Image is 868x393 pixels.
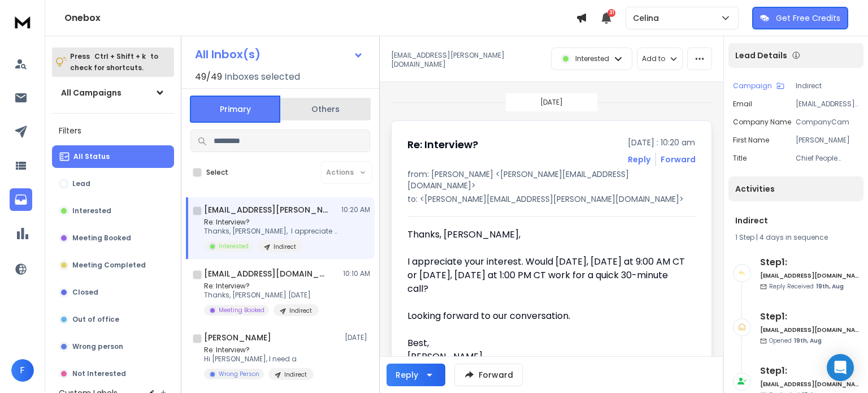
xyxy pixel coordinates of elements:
span: 4 days in sequence [759,232,828,242]
h1: [PERSON_NAME] [204,332,271,343]
p: Hi [PERSON_NAME], I need a [204,355,314,364]
p: Interested [219,242,249,251]
p: Interested [72,206,111,215]
button: Wrong person [52,335,174,358]
button: Interested [52,200,174,222]
div: Open Intercom Messenger [827,354,854,381]
button: Others [280,97,371,122]
p: Closed [72,288,98,297]
button: Meeting Completed [52,254,174,277]
p: Thanks, [PERSON_NAME], I appreciate your interest. [204,227,340,236]
p: Lead [72,179,90,188]
div: Activities [728,176,863,201]
span: Ctrl + Shift + k [93,50,147,63]
h6: [EMAIL_ADDRESS][DOMAIN_NAME] [760,326,859,334]
p: Indirect [284,370,307,379]
p: [DATE] [540,98,563,107]
p: Email [733,100,752,109]
p: Meeting Completed [72,261,146,270]
button: All Campaigns [52,81,174,104]
div: Thanks, [PERSON_NAME], [407,228,687,241]
span: 1 Step [735,232,754,242]
p: Wrong Person [219,370,259,378]
div: Best, [PERSON_NAME] [407,336,687,364]
h1: [EMAIL_ADDRESS][DOMAIN_NAME] [204,268,328,279]
button: Out of office [52,308,174,331]
h1: All Campaigns [61,87,121,98]
p: Interested [575,54,609,63]
p: [DATE] : 10:20 am [628,137,696,148]
h6: Step 1 : [760,310,859,323]
p: 10:20 AM [341,205,370,214]
p: to: <[PERSON_NAME][EMAIL_ADDRESS][PERSON_NAME][DOMAIN_NAME]> [407,193,696,205]
button: Get Free Credits [752,7,848,29]
div: Reply [396,369,418,381]
p: Opened [769,336,822,345]
p: [EMAIL_ADDRESS][PERSON_NAME][DOMAIN_NAME] [796,100,859,109]
button: Reply [387,364,445,386]
p: title [733,154,747,163]
p: [DATE] [345,333,370,342]
button: Lead [52,172,174,195]
div: Forward [661,154,696,165]
p: Lead Details [735,50,787,61]
span: 19th, Aug [816,282,844,291]
p: Out of office [72,315,119,324]
p: Re: Interview? [204,346,314,355]
p: Thanks, [PERSON_NAME] [DATE] [204,291,319,300]
h1: [EMAIL_ADDRESS][PERSON_NAME][DOMAIN_NAME] [204,204,328,215]
p: Celina [633,12,663,24]
p: CompanyCam [796,118,859,127]
h1: Indirect [735,215,857,226]
p: Meeting Booked [219,306,264,314]
p: Indirect [796,81,859,90]
p: Wrong person [72,342,123,351]
button: F [11,359,34,382]
div: I appreciate your interest. Would [DATE], [DATE] at 9:00 AM CT or [DATE], [DATE] at 1:00 PM CT wo... [407,255,687,296]
p: Press to check for shortcuts. [70,51,158,74]
h1: All Inbox(s) [195,49,261,60]
button: Campaign [733,81,784,90]
p: First Name [733,136,769,145]
h1: Onebox [64,11,576,25]
h3: Inboxes selected [224,70,300,84]
span: 31 [607,9,615,17]
p: Indirect [289,306,312,315]
button: Reply [628,154,650,165]
p: Not Interested [72,369,126,378]
p: Chief People Officer [796,154,859,163]
p: 10:10 AM [343,269,370,278]
div: Looking forward to our conversation. [407,309,687,323]
h1: Re: Interview? [407,137,478,153]
p: [EMAIL_ADDRESS][PERSON_NAME][DOMAIN_NAME] [391,51,544,69]
p: Indirect [274,243,296,251]
p: Company Name [733,118,791,127]
div: | [735,233,857,242]
p: Meeting Booked [72,234,131,243]
button: Not Interested [52,362,174,385]
span: 49 / 49 [195,70,222,84]
h6: [EMAIL_ADDRESS][DOMAIN_NAME] [760,271,859,280]
p: All Status [73,152,110,161]
p: [PERSON_NAME] [796,136,859,145]
p: Reply Received [769,282,844,291]
span: 19th, Aug [794,336,822,345]
button: Primary [190,96,280,123]
p: Add to [642,54,665,63]
p: from: [PERSON_NAME] <[PERSON_NAME][EMAIL_ADDRESS][DOMAIN_NAME]> [407,169,696,191]
label: Select [206,168,228,177]
button: Closed [52,281,174,304]
p: Campaign [733,81,772,90]
h6: Step 1 : [760,364,859,378]
h6: Step 1 : [760,256,859,269]
h6: [EMAIL_ADDRESS][DOMAIN_NAME] [760,380,859,388]
p: Get Free Credits [776,12,840,24]
p: Re: Interview? [204,218,340,227]
h3: Filters [52,123,174,139]
p: Re: Interview? [204,282,319,291]
img: logo [11,11,34,32]
button: Meeting Booked [52,227,174,249]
